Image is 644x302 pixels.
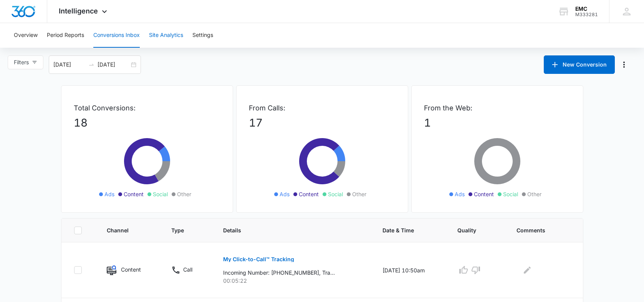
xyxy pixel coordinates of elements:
input: Start date [53,60,85,69]
p: 1 [424,115,571,131]
span: Ads [455,190,465,198]
span: to [88,62,94,68]
p: 17 [249,115,396,131]
div: account id [575,12,598,17]
td: [DATE] 10:50am [373,242,448,298]
p: Call [183,265,192,274]
input: End date [98,60,129,69]
span: Comments [517,226,559,234]
span: Content [474,190,494,198]
span: Other [527,190,541,198]
button: Overview [14,23,38,48]
p: Content [121,265,141,274]
span: Ads [280,190,290,198]
p: Incoming Number: [PHONE_NUMBER], Tracking Number: [PHONE_NUMBER], Ring To: [PHONE_NUMBER], Caller... [223,269,335,277]
span: Other [352,190,366,198]
p: From Calls: [249,103,396,113]
p: Total Conversions: [74,103,220,113]
span: Social [503,190,518,198]
span: Content [299,190,319,198]
span: Ads [104,190,114,198]
span: Filters [14,58,29,67]
div: account name [575,6,598,12]
span: Type [171,226,194,234]
span: Intelligence [59,7,98,15]
span: Content [124,190,144,198]
span: Social [328,190,343,198]
button: Settings [192,23,213,48]
span: Date & Time [382,226,428,234]
span: Social [153,190,168,198]
button: Manage Numbers [618,58,630,71]
span: Quality [457,226,487,234]
p: 00:05:22 [223,277,364,285]
button: Site Analytics [149,23,183,48]
p: From the Web: [424,103,571,113]
span: Other [177,190,191,198]
span: swap-right [88,62,94,68]
span: Channel [107,226,142,234]
button: Edit Comments [521,264,533,276]
button: Conversions Inbox [93,23,140,48]
p: 18 [74,115,220,131]
p: My Click-to-Call™ Tracking [223,257,294,262]
button: Filters [8,55,43,69]
button: Period Reports [47,23,84,48]
button: New Conversion [544,55,615,74]
span: Details [223,226,353,234]
button: My Click-to-Call™ Tracking [223,250,294,269]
